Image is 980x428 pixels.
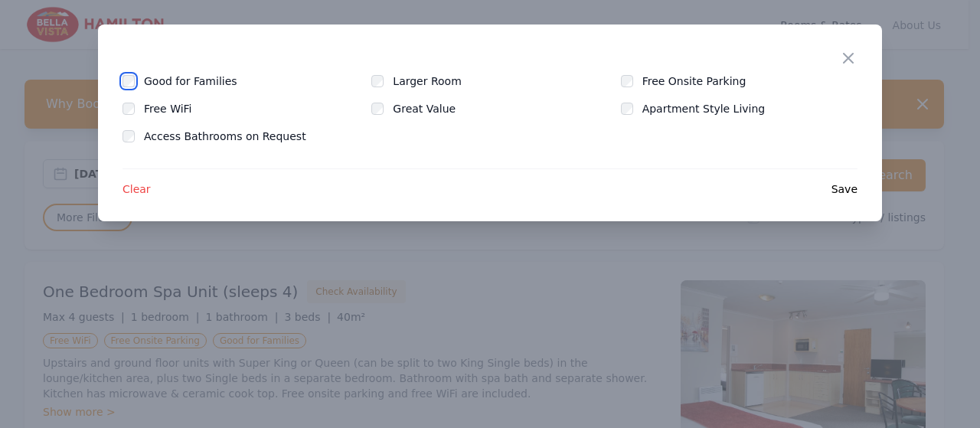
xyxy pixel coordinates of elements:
label: Access Bathrooms on Request [144,129,325,144]
label: Apartment Style Living [642,101,784,116]
label: Great Value [393,101,474,116]
label: Free Onsite Parking [642,74,765,89]
span: Clear [122,181,151,197]
label: Larger Room [393,74,479,89]
label: Free WiFi [144,101,211,116]
label: Good for Families [144,74,256,89]
span: Save [831,181,857,197]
